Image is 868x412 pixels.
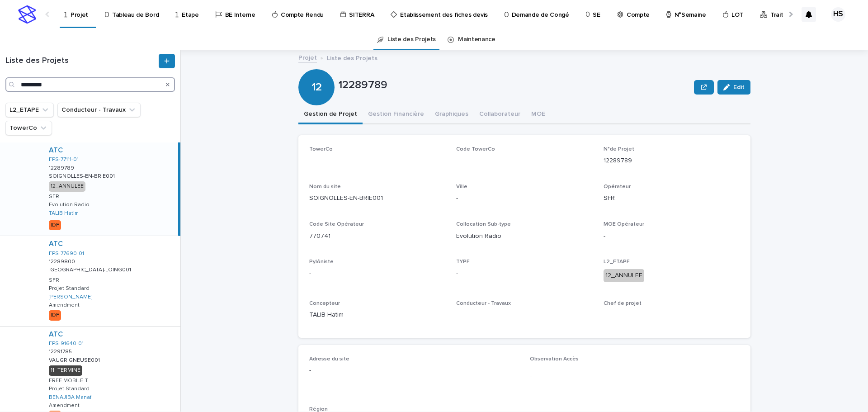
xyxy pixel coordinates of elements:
[49,146,63,155] a: ATC
[604,222,644,227] span: MOE Opérateur
[604,269,644,282] div: 12_ANNULEE
[49,341,84,347] a: FPS-91640-01
[49,285,90,292] p: Projet Standard
[309,147,333,152] span: TowerCo
[309,310,445,320] p: TALIB Hatim
[309,259,334,265] span: Pylôniste
[49,194,59,200] p: SFR
[49,294,92,300] a: [PERSON_NAME]
[604,156,740,166] p: 12289789
[5,103,54,117] button: L2_ETAPE
[458,29,495,50] a: Maintenance
[298,44,335,94] div: 12
[49,386,90,392] p: Projet Standard
[49,251,84,257] a: FPS-77690-01
[298,52,317,62] a: Projet
[456,232,592,241] p: Evolution Radio
[456,259,470,265] span: TYPE
[309,407,328,412] span: Région
[604,184,631,189] span: Opérateur
[456,269,592,279] p: -
[49,240,63,248] a: ATC
[5,121,52,135] button: TowerCo
[49,394,91,401] a: BENAJIBA Manaf
[49,302,80,308] p: Amendment
[49,202,90,208] p: Evolution Radio
[604,232,740,241] p: -
[309,222,364,227] span: Code Site Opérateur
[49,156,79,163] a: FPS-77111-01
[49,310,61,320] div: IDF
[49,220,61,230] div: IDF
[18,5,36,24] img: stacker-logo-s-only.png
[456,222,511,227] span: Collocation Sub-type
[5,77,175,92] input: Search
[456,301,511,306] span: Conducteur - Travaux
[474,105,526,124] button: Collaborateur
[338,79,690,92] p: 12289789
[604,259,630,265] span: L2_ETAPE
[298,105,363,124] button: Gestion de Projet
[429,105,474,124] button: Graphiques
[309,366,519,375] p: -
[49,277,59,284] p: SFR
[831,7,845,22] div: HS
[456,194,592,203] p: -
[49,403,80,409] p: Amendment
[363,105,429,124] button: Gestion Financière
[49,378,88,384] p: FREE MOBILE-T
[309,184,341,189] span: Nom du site
[49,355,102,364] p: VAUGRIGNEUSE001
[604,301,642,306] span: Chef de projet
[309,232,445,241] p: 770741
[49,163,76,171] p: 12289789
[309,301,340,306] span: Concepteur
[49,265,133,273] p: [GEOGRAPHIC_DATA]-LOING001
[57,103,141,117] button: Conducteur - Travaux
[49,365,82,375] div: 11_TERMINE
[49,210,79,217] a: TALIB Hatim
[49,257,77,265] p: 12289800
[327,52,377,62] p: Liste des Projets
[733,84,745,90] span: Edit
[456,147,495,152] span: Code TowerCo
[717,80,750,95] button: Edit
[49,171,117,180] p: SOIGNOLLES-EN-BRIE001
[49,347,74,355] p: 12291785
[456,184,467,189] span: Ville
[526,105,551,124] button: MOE
[49,181,85,191] div: 12_ANNULEE
[604,194,740,203] p: SFR
[309,194,445,203] p: SOIGNOLLES-EN-BRIE001
[530,356,579,362] span: Observation Accès
[309,356,349,362] span: Adresse du site
[387,29,436,50] a: Liste des Projets
[49,330,63,339] a: ATC
[604,147,634,152] span: N°de Projet
[309,269,445,279] p: -
[530,372,740,382] p: -
[5,56,157,66] h1: Liste des Projets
